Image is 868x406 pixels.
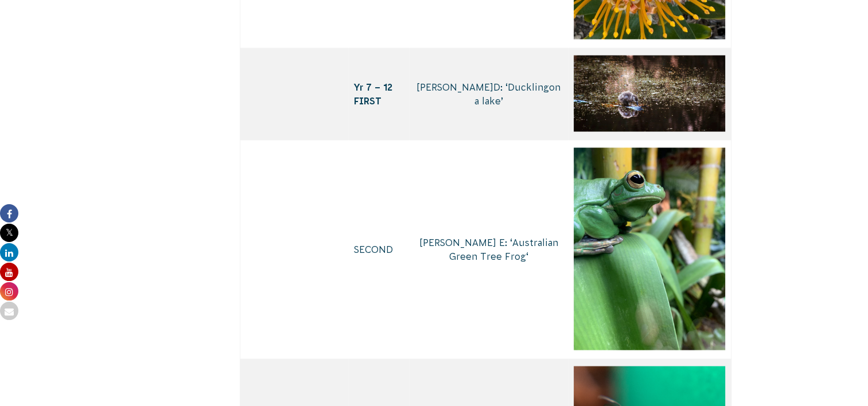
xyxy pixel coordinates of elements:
span: Yr 7 – 12 FIRST [354,81,392,106]
span: e [495,95,501,106]
span: on [549,81,560,92]
span: k [526,81,532,92]
span: D: ‘ [474,81,561,106]
span: SECOND [354,244,393,254]
span: [PERSON_NAME] E: ‘ ‘ [419,237,558,261]
span: a la [474,95,489,106]
span: ’ [501,95,503,106]
span: k [489,95,495,106]
span: ling [532,81,549,92]
span: Australian Green Tree Frog [449,237,558,261]
span: Duc [508,81,526,92]
span: [PERSON_NAME] [417,81,493,92]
